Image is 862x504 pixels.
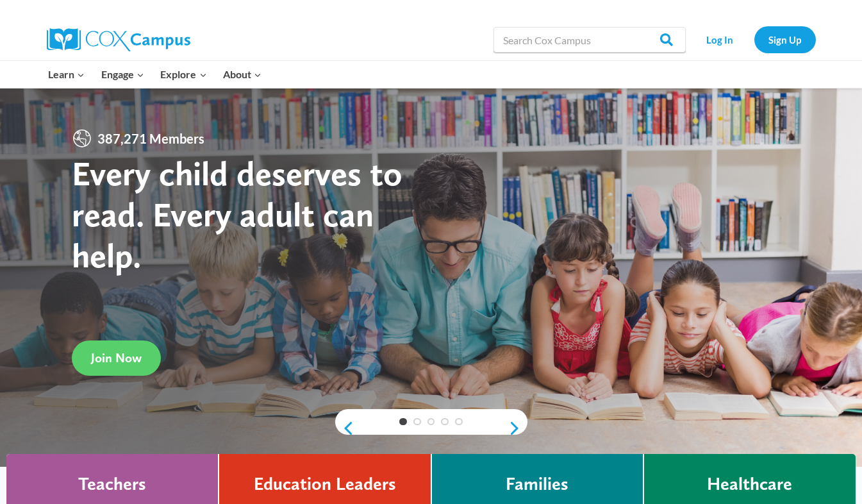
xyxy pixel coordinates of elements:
[707,473,792,495] h4: Healthcare
[78,473,146,495] h4: Teachers
[508,421,527,436] a: next
[754,26,816,53] a: Sign Up
[223,66,261,83] span: About
[160,66,206,83] span: Explore
[91,350,142,365] span: Join Now
[101,66,144,83] span: Engage
[72,340,161,376] a: Join Now
[427,418,435,426] a: 3
[413,418,421,426] a: 2
[92,128,210,149] span: 387,271 Members
[48,66,85,83] span: Learn
[493,27,686,53] input: Search Cox Campus
[335,421,354,436] a: previous
[399,418,407,426] a: 1
[441,418,449,426] a: 4
[506,473,568,495] h4: Families
[47,28,190,51] img: Cox Campus
[335,416,527,441] div: content slider buttons
[692,26,816,53] nav: Secondary Navigation
[254,473,396,495] h4: Education Leaders
[72,153,402,275] strong: Every child deserves to read. Every adult can help.
[40,61,270,88] nav: Primary Navigation
[692,26,748,53] a: Log In
[455,418,463,426] a: 5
